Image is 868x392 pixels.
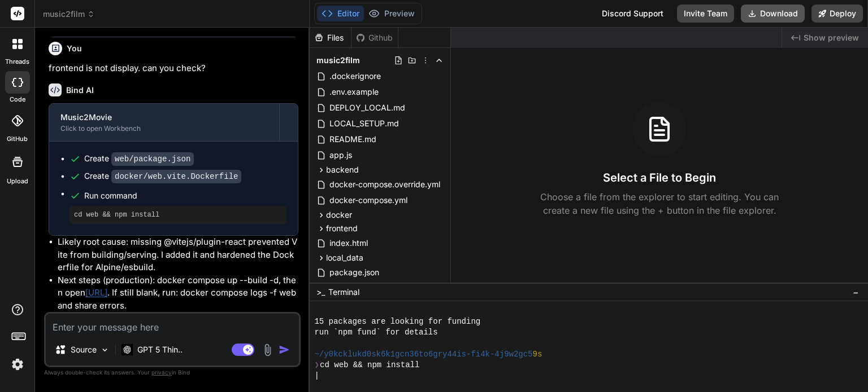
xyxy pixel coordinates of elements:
[60,124,268,133] div: Click to open Workbench
[121,344,133,355] img: GPT 5 Thinking High
[314,360,320,371] span: ❯
[111,152,194,166] code: web/package.json
[5,57,29,67] label: threads
[603,170,716,186] h3: Select a File to Begin
[328,287,359,298] span: Terminal
[533,190,786,217] p: Choose a file from the explorer to start editing. You can create a new file using the + button in...
[811,5,863,23] button: Deploy
[43,8,95,20] span: music2film
[137,344,183,355] p: GPT 5 Thin..
[49,104,279,141] button: Music2MovieClick to open Workbench
[316,287,325,298] span: >_
[741,5,805,23] button: Download
[326,223,358,234] span: frontend
[328,236,369,250] span: index.html
[853,287,859,298] span: −
[317,6,364,21] button: Editor
[279,344,290,355] img: icon
[151,369,172,376] span: privacy
[49,62,298,75] p: frontend is not display. can you check?
[58,274,298,312] li: Next steps (production): docker compose up --build -d, then open . If still blank, run: docker co...
[44,367,301,378] p: Always double-check its answers. Your in Bind
[328,193,409,207] span: docker-compose.yml
[595,5,670,23] div: Discord Support
[533,349,542,360] span: 9s
[84,190,287,201] span: Run command
[326,281,342,293] span: web
[328,148,353,162] span: app.js
[351,32,398,43] div: Github
[84,170,241,182] div: Create
[7,177,28,186] label: Upload
[85,287,107,298] a: [URL]
[261,343,274,356] img: attachment
[71,344,97,355] p: Source
[100,345,110,355] img: Pick Models
[326,164,359,175] span: backend
[310,32,351,43] div: Files
[58,236,298,274] li: Likely root cause: missing @vitejs/plugin-react prevented Vite from building/serving. I added it ...
[804,32,859,43] span: Show preview
[326,252,363,263] span: local_data
[8,355,27,374] img: settings
[84,153,194,165] div: Create
[328,133,377,146] span: README.md
[328,266,380,279] span: package.json
[111,170,241,183] code: docker/web.vite.Dockerfile
[328,69,382,83] span: .dockerignore
[316,55,360,66] span: music2film
[314,349,532,360] span: ~/y0kcklukd0sk6k1gcn36to6gry44is-fi4k-4j9w2gc5
[320,360,419,371] span: cd web && npm install
[328,178,441,191] span: docker-compose.override.yml
[66,85,94,96] h6: Bind AI
[677,5,734,23] button: Invite Team
[328,117,400,130] span: LOCAL_SETUP.md
[7,134,28,144] label: GitHub
[67,43,82,54] h6: You
[326,209,352,221] span: docker
[850,283,861,301] button: −
[60,112,268,123] div: Music2Movie
[74,210,282,219] pre: cd web && npm install
[328,85,380,99] span: .env.example
[314,327,437,338] span: run `npm fund` for details
[328,101,406,114] span: DEPLOY_LOCAL.md
[364,6,419,21] button: Preview
[10,95,25,104] label: code
[314,316,480,327] span: 15 packages are looking for funding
